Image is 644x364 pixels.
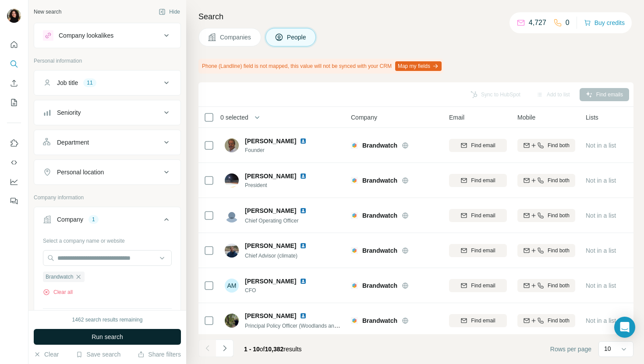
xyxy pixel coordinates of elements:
[34,72,180,93] button: Job title11
[300,138,307,145] img: LinkedIn logo
[586,247,616,254] span: Not in a list
[225,209,239,223] img: Avatar
[517,209,575,222] button: Find both
[351,142,358,149] img: Logo of Brandwatch
[7,56,21,72] button: Search
[548,212,570,219] span: Find both
[245,146,317,154] span: Founder
[586,282,616,289] span: Not in a list
[152,5,186,18] button: Hide
[300,173,307,180] img: LinkedIn logo
[449,139,507,152] button: Find email
[245,172,296,180] span: [PERSON_NAME]
[7,37,21,53] button: Quick start
[245,181,317,189] span: President
[34,194,181,201] p: Company information
[362,141,397,150] span: Brandwatch
[7,174,21,190] button: Dashboard
[362,246,397,255] span: Brandwatch
[225,279,239,293] div: AM
[362,281,397,290] span: Brandwatch
[260,346,265,353] span: of
[471,317,495,325] span: Find email
[362,316,397,325] span: Brandwatch
[7,193,21,209] button: Feedback
[198,11,633,23] h4: Search
[34,25,180,46] button: Company lookalikes
[245,218,299,224] span: Chief Operating Officer
[614,317,635,338] div: Open Intercom Messenger
[88,216,99,223] div: 1
[46,273,73,281] span: Brandwatch
[7,155,21,170] button: Use Surfe API
[449,113,464,122] span: Email
[7,75,21,91] button: Enrich CSV
[300,312,307,319] img: LinkedIn logo
[351,177,358,184] img: Logo of Brandwatch
[72,316,143,324] div: 1462 search results remaining
[548,282,570,290] span: Find both
[7,9,21,23] img: Avatar
[517,139,575,152] button: Find both
[34,8,61,16] div: New search
[550,345,591,353] span: Rows per page
[244,346,302,353] span: results
[265,346,284,353] span: 10,382
[225,173,239,187] img: Avatar
[34,329,181,345] button: Run search
[59,31,113,40] div: Company lookalikes
[517,174,575,187] button: Find both
[471,141,495,149] span: Find email
[245,253,297,259] span: Chief Advisor (climate)
[449,279,507,292] button: Find email
[57,78,78,87] div: Job title
[351,317,358,324] img: Logo of Brandwatch
[34,57,181,65] p: Personal information
[449,209,507,222] button: Find email
[351,113,377,122] span: Company
[548,177,570,184] span: Find both
[244,346,260,353] span: 1 - 10
[43,233,172,245] div: Select a company name or website
[198,59,443,74] div: Phone (Landline) field is not mapped, this value will not be synced with your CRM
[449,174,507,187] button: Find email
[300,207,307,214] img: LinkedIn logo
[245,241,296,250] span: [PERSON_NAME]
[43,288,73,296] button: Clear all
[225,138,239,152] img: Avatar
[287,33,307,42] span: People
[57,138,89,147] div: Department
[34,350,59,359] button: Clear
[220,33,252,42] span: Companies
[395,61,442,71] button: Map my fields
[57,108,81,117] div: Seniority
[76,350,120,359] button: Save search
[7,135,21,151] button: Use Surfe on LinkedIn
[245,311,296,320] span: [PERSON_NAME]
[300,278,307,285] img: LinkedIn logo
[548,317,570,325] span: Find both
[245,286,317,294] span: CFO
[225,314,239,328] img: Avatar
[517,314,575,327] button: Find both
[548,141,570,149] span: Find both
[586,142,616,149] span: Not in a list
[584,17,625,29] button: Buy credits
[245,137,296,145] span: [PERSON_NAME]
[351,282,358,289] img: Logo of Brandwatch
[57,168,104,177] div: Personal location
[34,102,180,123] button: Seniority
[517,279,575,292] button: Find both
[586,113,598,122] span: Lists
[34,132,180,153] button: Department
[300,242,307,249] img: LinkedIn logo
[225,244,239,258] img: Avatar
[566,18,570,28] p: 0
[471,212,495,219] span: Find email
[7,95,21,110] button: My lists
[220,113,248,122] span: 0 selected
[245,277,296,286] span: [PERSON_NAME]
[449,244,507,257] button: Find email
[362,176,397,185] span: Brandwatch
[604,344,611,353] p: 10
